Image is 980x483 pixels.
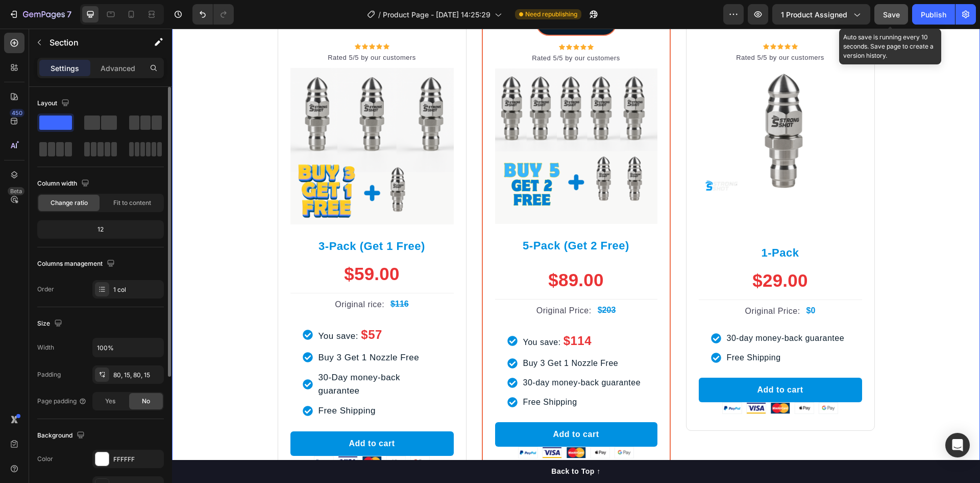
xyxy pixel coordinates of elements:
[394,418,414,430] img: gempages_571948166732055367-79bc8bcb-9eba-4468-bcb2-53a1a0a4dc33.png
[37,370,61,379] div: Padding
[145,321,269,337] div: Rich Text Editor. Editing area: main
[218,271,237,280] strong: $116
[350,347,471,362] div: Rich Text Editor. Editing area: main
[574,374,594,386] img: gempages_571948166732055367-34c4e48e-faf3-4274-9289-7c0ed37c9971.png
[113,371,161,380] div: 80, 15, 80, 15
[622,374,642,386] img: gempages_571948166732055367-ea5f74a8-89da-4f20-9de4-3e0d9f9ec0af.png
[324,25,484,35] p: Rated 5/5 by our customers
[142,427,162,440] img: gempages_571948166732055367-6ddf6c0c-76f6-48d1-a3eb-1a7fa00be0c9.png
[527,39,690,165] img: gempages_571948166732055367-9d484b50-7b00-4af7-b2df-fc9423a96ad0.png
[37,454,53,464] div: Color
[883,10,900,19] span: Save
[146,344,229,367] span: 30-Day money-back guarantee
[418,418,438,430] img: gempages_571948166732055367-ea5f74a8-89da-4f20-9de4-3e0d9f9ec0af.png
[37,343,54,352] div: Width
[874,4,908,25] button: Save
[573,277,628,289] p: Original Price:
[39,222,162,237] div: 12
[142,397,150,406] span: No
[146,303,187,312] span: You save:
[426,277,430,286] strong: $
[525,10,577,19] span: Need republishing
[351,329,469,341] p: Buy 3 Get 1 Nozzle Free
[166,427,186,440] img: gempages_571948166732055367-34c4e48e-faf3-4274-9289-7c0ed37c9971.png
[781,9,847,20] span: 1 product assigned
[145,295,269,317] div: Rich Text Editor. Editing area: main
[550,374,570,386] img: gempages_571948166732055367-6ddf6c0c-76f6-48d1-a3eb-1a7fa00be0c9.png
[214,427,234,440] img: gempages_571948166732055367-ea5f74a8-89da-4f20-9de4-3e0d9f9ec0af.png
[378,9,381,20] span: /
[323,394,485,418] button: Add to cart
[350,302,471,323] div: Rich Text Editor. Editing area: main
[527,349,690,374] button: Add to cart
[4,4,76,25] button: 7
[113,455,161,464] div: FFFFFF
[93,338,163,357] input: Auto
[346,418,366,430] img: gempages_571948166732055367-6ddf6c0c-76f6-48d1-a3eb-1a7fa00be0c9.png
[555,325,609,333] span: Free Shipping
[324,209,484,225] p: 5-Pack (Get 2 Free)
[772,4,870,25] button: 1 product assigned
[585,355,631,367] div: Add to cart
[646,374,666,385] img: gempages_571948166732055367-26874103-bb20-4b5e-8608-b30ac7d52f54.png
[350,366,471,381] div: Rich Text Editor. Editing area: main
[379,438,428,448] div: Back to Top ↑
[634,278,644,286] strong: $0
[37,429,87,443] div: Background
[364,276,420,288] p: Original Price:
[37,257,117,271] div: Columns management
[351,350,469,358] span: 30-day money-back guarantee
[113,198,151,208] span: Fit to content
[430,277,444,286] strong: 203
[598,374,618,386] img: gempages_571948166732055367-79bc8bcb-9eba-4468-bcb2-53a1a0a4dc33.png
[527,238,690,267] div: $29.00
[8,187,24,195] div: Beta
[113,285,161,294] div: 1 col
[145,374,269,390] div: Rich Text Editor. Editing area: main
[37,285,54,294] div: Order
[51,63,79,74] p: Settings
[351,369,405,378] span: Free Shipping
[37,397,87,406] div: Page padding
[350,327,471,342] div: Rich Text Editor. Editing area: main
[146,323,268,336] p: Buy 3 Get 1 Nozzle Free
[51,198,88,208] span: Change ratio
[10,109,24,117] div: 450
[323,40,485,195] img: gempages_571948166732055367-e2798807-820e-4e49-950a-7a081129dcd1.png
[50,36,133,49] p: Section
[101,63,135,74] p: Advanced
[528,24,689,34] p: Rated 5/5 by our customers
[146,377,204,387] span: Free Shipping
[370,418,390,430] img: gempages_571948166732055367-34c4e48e-faf3-4274-9289-7c0ed37c9971.png
[323,237,485,266] div: $89.00
[238,427,258,439] img: gempages_571948166732055367-26874103-bb20-4b5e-8608-b30ac7d52f54.png
[391,305,420,319] strong: $114
[105,397,115,406] span: Yes
[351,309,389,318] span: You save:
[118,403,282,427] button: Add to cart
[945,433,970,457] div: Open Intercom Messenger
[555,305,673,314] span: 30-day money-back guarantee
[442,418,462,430] img: gempages_571948166732055367-26874103-bb20-4b5e-8608-b30ac7d52f54.png
[177,409,223,421] div: Add to cart
[189,299,210,313] strong: $57
[192,4,234,25] div: Undo/Redo
[67,8,71,20] p: 7
[172,29,980,483] iframe: Design area
[37,317,64,331] div: Size
[912,4,955,25] button: Publish
[145,341,269,370] div: Rich Text Editor. Editing area: main
[528,216,689,233] p: 1-Pack
[921,9,946,20] div: Publish
[381,400,427,412] div: Add to cart
[37,177,91,191] div: Column width
[190,427,210,440] img: gempages_571948166732055367-79bc8bcb-9eba-4468-bcb2-53a1a0a4dc33.png
[383,9,491,20] span: Product Page - [DATE] 14:25:29
[37,97,71,110] div: Layout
